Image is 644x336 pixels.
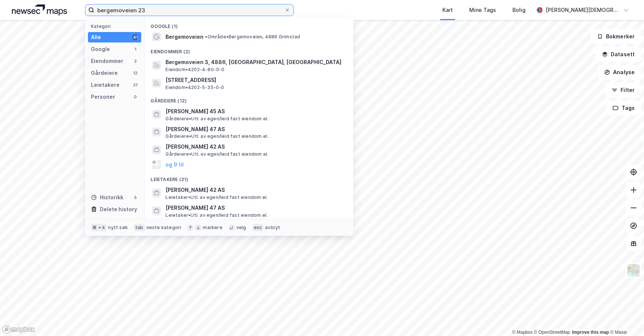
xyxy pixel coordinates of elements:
div: Google (1) [145,18,353,31]
span: [PERSON_NAME] 47 AS [165,125,344,134]
div: Kategori [91,23,141,29]
span: Gårdeiere • Utl. av egen/leid fast eiendom el. [165,116,268,122]
div: Eiendommer [91,57,123,66]
div: [PERSON_NAME][DEMOGRAPHIC_DATA] [546,6,620,15]
div: 12 [132,70,138,76]
span: Bergemoveien [165,32,203,41]
div: Leietakere [91,80,120,89]
div: Mine Tags [469,6,496,15]
span: [PERSON_NAME] 42 AS [165,186,344,194]
div: Bolig [512,6,525,15]
div: velg [236,225,246,231]
span: • [205,34,207,39]
div: ⌘ + k [91,224,107,231]
button: og 9 til [165,160,184,169]
div: tab [134,224,145,231]
span: [PERSON_NAME] 45 AS [165,107,344,116]
div: Gårdeiere (12) [145,92,353,105]
div: 21 [132,82,138,88]
a: OpenStreetMap [534,330,570,335]
div: Personer [91,92,115,101]
div: 41 [132,34,138,40]
div: nytt søk [108,225,128,231]
div: esc [252,224,264,231]
div: Eiendommer (2) [145,43,353,56]
div: Delete history [100,205,137,214]
div: avbryt [265,225,280,231]
div: Alle [91,33,101,42]
div: 0 [132,94,138,100]
button: Analyse [598,65,641,80]
button: Datasett [596,47,641,62]
button: Bokmerker [591,29,641,44]
div: Gårdeiere [91,69,118,77]
div: Kontrollprogram for chat [607,300,644,336]
div: Google [91,45,110,54]
a: Mapbox homepage [2,325,35,334]
span: Leietaker • Utl. av egen/leid fast eiendom el. [165,212,268,218]
span: Område • Bergemoveien, 4886 Grimstad [205,34,300,40]
iframe: Chat Widget [607,300,644,336]
span: Gårdeiere • Utl. av egen/leid fast eiendom el. [165,133,268,139]
img: logo.a4113a55bc3d86da70a041830d287a7e.svg [12,4,67,16]
button: Tags [606,101,641,115]
img: Z [626,263,641,278]
div: markere [203,225,222,231]
span: Eiendom • 4202-5-35-0-0 [165,85,224,91]
span: [PERSON_NAME] 47 AS [165,203,344,212]
input: Søk på adresse, matrikkel, gårdeiere, leietakere eller personer [94,4,284,16]
div: 2 [132,58,138,64]
div: Historikk [91,193,123,202]
div: 5 [132,194,138,200]
span: Eiendom • 4202-4-80-0-0 [165,67,224,73]
span: Gårdeiere • Utl. av egen/leid fast eiendom el. [165,151,268,157]
span: [PERSON_NAME] 42 AS [165,142,344,151]
span: Leietaker • Utl. av egen/leid fast eiendom el. [165,194,268,200]
button: Filter [605,83,641,98]
a: Improve this map [572,330,609,335]
span: [STREET_ADDRESS] [165,76,344,85]
div: Leietakere (21) [145,171,353,184]
div: Kart [442,6,453,15]
div: neste kategori [146,225,181,231]
span: Bergemoveien 3, 4886, [GEOGRAPHIC_DATA], [GEOGRAPHIC_DATA] [165,58,344,67]
div: 1 [132,46,138,52]
a: Mapbox [512,330,533,335]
